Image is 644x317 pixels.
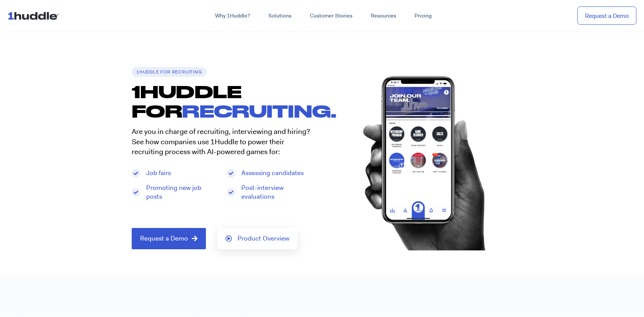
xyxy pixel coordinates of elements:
[140,235,188,242] span: Request a Demo
[238,235,289,242] span: Product Overview
[239,183,315,202] span: Post-interview evaluations
[301,9,362,23] a: Customer Stories
[217,228,297,249] a: Product Overview
[132,67,207,77] h6: 1Huddle for RECRUITING
[132,228,206,249] a: Request a Demo
[132,82,322,121] h1: 1HUDDLE FOR
[206,9,259,23] a: Why 1Huddle?
[362,9,405,23] a: Resources
[144,169,171,178] span: Job fairs
[8,8,62,23] img: ...
[144,183,216,202] span: Promoting new job posts
[182,101,336,121] span: RECRUITING.
[405,9,441,23] a: Pricing
[239,169,304,178] span: Assessing candidates
[132,127,314,157] p: Are you in charge of recruiting, interviewing and hiring? See how companies use 1Huddle to power ...
[577,6,636,25] a: Request a Demo
[259,9,301,23] a: Solutions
